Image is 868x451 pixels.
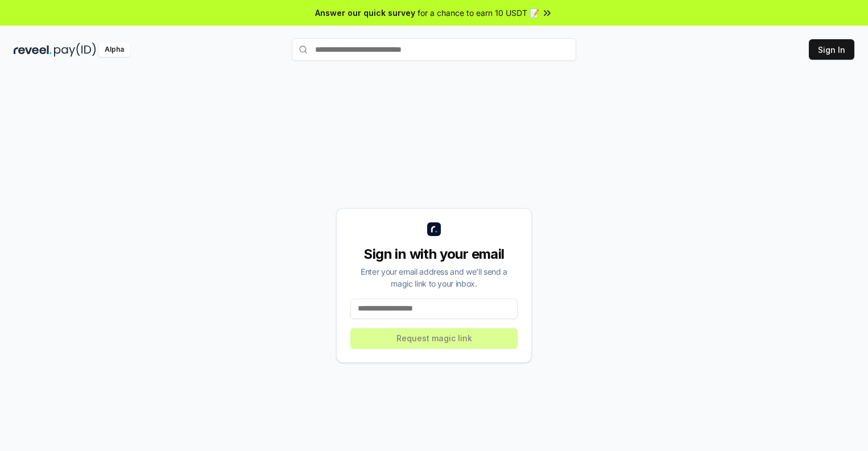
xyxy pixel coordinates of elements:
[315,7,415,19] span: Answer our quick survey
[14,43,52,57] img: reveel_dark
[809,39,854,60] button: Sign In
[427,222,441,236] img: logo_small
[418,7,539,19] span: for a chance to earn 10 USDT 📝
[54,43,96,57] img: pay_id
[98,43,130,57] div: Alpha
[350,245,518,263] div: Sign in with your email
[350,266,518,289] div: Enter your email address and we’ll send a magic link to your inbox.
